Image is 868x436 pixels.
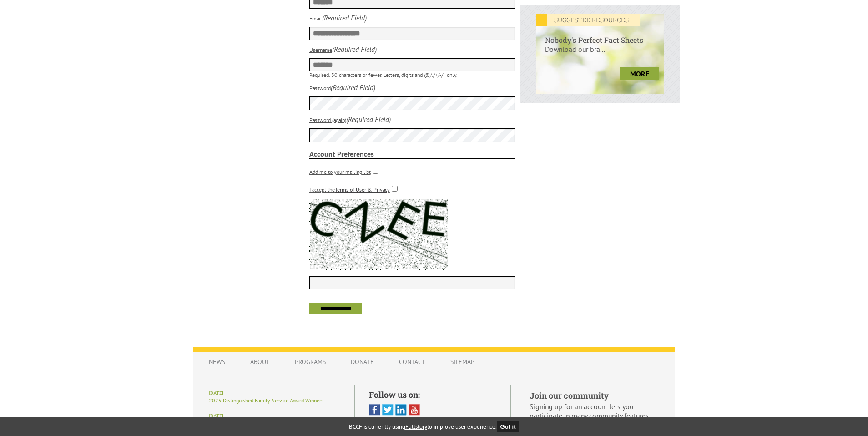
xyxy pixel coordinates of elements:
[342,353,383,370] a: Donate
[536,45,664,63] p: Download our bra...
[620,67,659,80] a: more
[395,404,407,416] img: Linked In
[369,404,380,416] img: Facebook
[309,117,346,123] label: Password (again)
[536,14,640,26] em: SUGGESTED RESOURCES
[409,404,420,416] img: You Tube
[241,353,279,370] a: About
[309,15,322,22] label: Email
[322,13,367,22] i: (Required Field)
[309,186,390,193] label: I accept the
[382,404,394,416] img: Twitter
[309,46,332,53] label: Username
[441,353,484,370] a: Sitemap
[209,390,341,396] h6: [DATE]
[309,168,371,175] label: Add me to your mailing list
[309,85,331,91] label: Password
[497,421,520,432] button: Got it
[335,186,390,193] a: Terms of User & Privacy
[309,199,448,270] img: captcha
[530,390,659,401] h5: Join our community
[286,353,335,370] a: Programs
[209,397,323,404] a: 2025 Distinguished Family Service Award Winners
[209,413,341,419] h6: [DATE]
[332,45,377,54] i: (Required Field)
[309,149,515,159] strong: Account Preferences
[405,423,427,431] a: Fullstory
[390,353,434,370] a: Contact
[346,115,391,124] i: (Required Field)
[536,26,664,45] h6: Nobody's Perfect Fact Sheets
[331,83,375,92] i: (Required Field)
[369,389,497,400] h5: Follow us on:
[309,71,515,78] p: Required. 30 characters or fewer. Letters, digits and @/./+/-/_ only.
[200,353,234,370] a: News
